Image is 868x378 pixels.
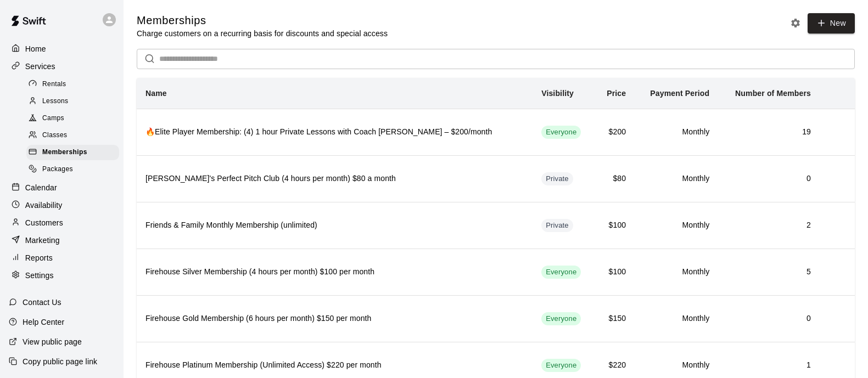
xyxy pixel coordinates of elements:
[727,173,811,185] h6: 0
[25,270,54,281] p: Settings
[26,161,124,178] a: Packages
[541,221,573,231] span: Private
[541,360,581,371] span: Everyone
[25,235,60,246] p: Marketing
[9,58,115,75] a: Services
[25,43,46,54] p: Home
[42,130,67,141] span: Classes
[727,126,811,138] h6: 19
[145,266,524,278] h6: Firehouse Silver Membership (4 hours per month) $100 per month
[25,61,55,72] p: Services
[727,359,811,371] h6: 1
[42,164,73,175] span: Packages
[42,147,87,158] span: Memberships
[643,266,709,278] h6: Monthly
[26,94,119,109] div: Lessons
[9,232,115,249] a: Marketing
[42,96,69,107] span: Lessons
[26,76,124,93] a: Rentals
[25,200,63,211] p: Availability
[650,89,709,98] b: Payment Period
[643,126,709,138] h6: Monthly
[541,314,581,324] span: Everyone
[26,77,119,92] div: Rentals
[9,197,115,213] a: Availability
[137,13,388,28] h5: Memberships
[145,126,524,138] h6: 🔥Elite Player Membership: (4) 1 hour Private Lessons with Coach [PERSON_NAME] – $200/month
[23,356,97,367] p: Copy public page link
[25,217,63,228] p: Customers
[541,89,574,98] b: Visibility
[541,127,581,138] span: Everyone
[26,127,124,144] a: Classes
[23,336,82,347] p: View public page
[9,267,115,284] a: Settings
[26,93,124,110] a: Lessons
[643,359,709,371] h6: Monthly
[145,89,167,98] b: Name
[25,182,57,193] p: Calendar
[541,267,581,278] span: Everyone
[603,359,626,371] h6: $220
[26,110,124,127] a: Camps
[42,79,66,90] span: Rentals
[9,179,115,196] a: Calendar
[23,297,61,308] p: Contact Us
[541,312,581,325] div: This membership is visible to all customers
[137,28,388,39] p: Charge customers on a recurring basis for discounts and special access
[727,219,811,232] h6: 2
[541,219,573,232] div: This membership is hidden from the memberships page
[541,174,573,184] span: Private
[727,266,811,278] h6: 5
[727,313,811,325] h6: 0
[735,89,811,98] b: Number of Members
[26,111,119,126] div: Camps
[643,173,709,185] h6: Monthly
[541,126,581,139] div: This membership is visible to all customers
[603,219,626,232] h6: $100
[42,113,64,124] span: Camps
[541,266,581,279] div: This membership is visible to all customers
[643,313,709,325] h6: Monthly
[9,215,115,231] a: Customers
[787,15,804,31] button: Memberships settings
[603,173,626,185] h6: $80
[643,219,709,232] h6: Monthly
[25,252,53,263] p: Reports
[541,359,581,372] div: This membership is visible to all customers
[603,313,626,325] h6: $150
[607,89,626,98] b: Price
[808,13,855,33] a: New
[26,128,119,143] div: Classes
[145,359,524,371] h6: Firehouse Platinum Membership (Unlimited Access) $220 per month
[145,173,524,185] h6: [PERSON_NAME]'s Perfect Pitch Club (4 hours per month) $80 a month
[9,41,115,57] a: Home
[145,313,524,325] h6: Firehouse Gold Membership (6 hours per month) $150 per month
[26,145,119,160] div: Memberships
[9,250,115,266] a: Reports
[23,317,64,328] p: Help Center
[145,219,524,232] h6: Friends & Family Monthly Membership (unlimited)
[603,266,626,278] h6: $100
[603,126,626,138] h6: $200
[541,172,573,185] div: This membership is hidden from the memberships page
[26,162,119,177] div: Packages
[26,144,124,161] a: Memberships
